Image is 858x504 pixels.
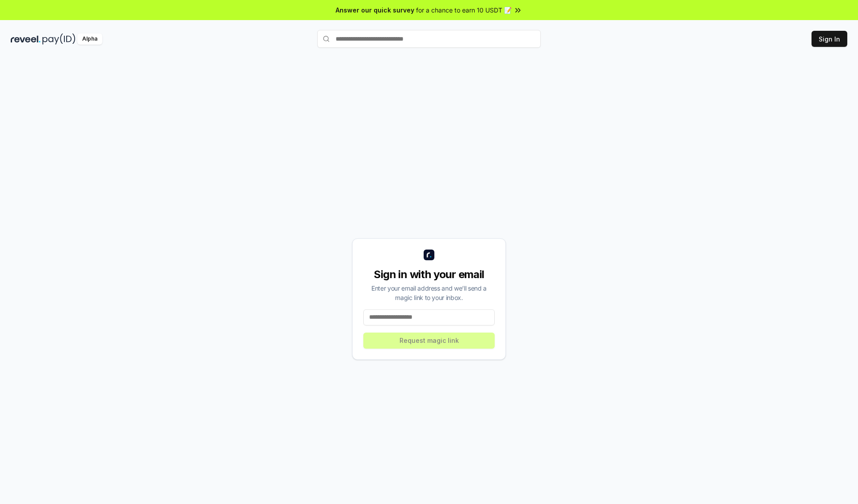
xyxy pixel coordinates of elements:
img: reveel_dark [11,33,41,45]
div: Alpha [77,33,102,45]
span: for a chance to earn 10 USDT 📝 [416,5,512,15]
img: pay_id [42,33,76,45]
div: Enter your email address and we’ll send a magic link to your inbox. [363,283,495,302]
div: Sign in with your email [363,267,495,282]
img: logo_small [424,250,434,260]
span: Answer our quick survey [336,5,414,15]
button: Sign In [812,31,847,47]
